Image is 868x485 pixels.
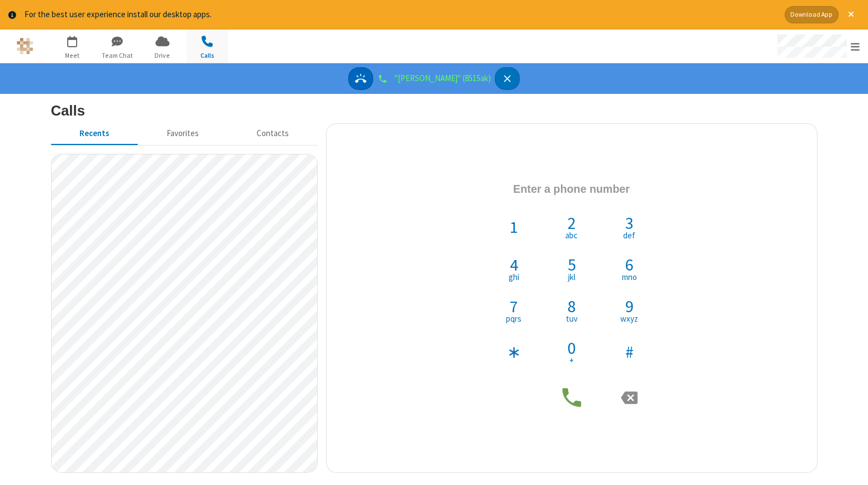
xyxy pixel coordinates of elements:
[51,103,817,118] h3: Calls
[609,206,650,248] button: 3def
[568,214,576,231] span: 2
[509,273,519,281] span: ghi
[842,6,860,23] button: Close alert
[609,248,650,289] button: 6mno
[506,314,521,323] span: pqrs
[625,298,634,314] span: 9
[51,123,138,144] button: Recents
[566,314,578,323] span: tuv
[52,51,93,61] span: Meet
[551,331,593,373] button: 0+
[348,67,373,90] button: Answer
[187,51,228,61] span: Calls
[142,51,183,61] span: Drive
[510,256,518,273] span: 4
[335,173,809,206] h4: Phone number
[620,314,638,323] span: wxyz
[510,298,518,314] span: 7
[510,218,518,235] span: 1
[565,231,578,239] span: abc
[568,298,576,314] span: 8
[551,206,593,248] button: 2abc
[840,456,860,477] iframe: Chat
[551,248,593,289] button: 5jkl
[785,6,839,23] button: Download App
[228,123,317,144] button: Contacts
[623,231,635,239] span: def
[622,273,637,281] span: mno
[625,256,634,273] span: 6
[569,356,574,364] span: +
[493,206,535,248] button: 1
[348,67,519,90] nav: controls
[568,256,576,273] span: 5
[138,123,228,144] button: Favorites
[493,289,535,331] button: 7pqrs
[4,29,46,63] button: Logo
[507,343,521,360] span: ∗
[97,51,138,61] span: Team Chat
[609,331,650,373] button: #
[493,331,535,373] button: ∗
[625,343,634,360] span: #
[493,248,535,289] button: 4ghi
[378,72,390,85] div: Connected / Registered
[551,289,593,331] button: 8tuv
[568,273,575,281] span: jkl
[767,29,868,63] div: Open menu
[394,72,491,85] span: "[PERSON_NAME]" (8515ak)
[17,38,33,54] img: iotum.​ucaas.​tech
[24,8,776,21] div: For the best user experience install our desktop apps.
[609,289,650,331] button: 9wxyz
[625,214,634,231] span: 3
[495,67,520,90] button: Decline
[568,339,576,356] span: 0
